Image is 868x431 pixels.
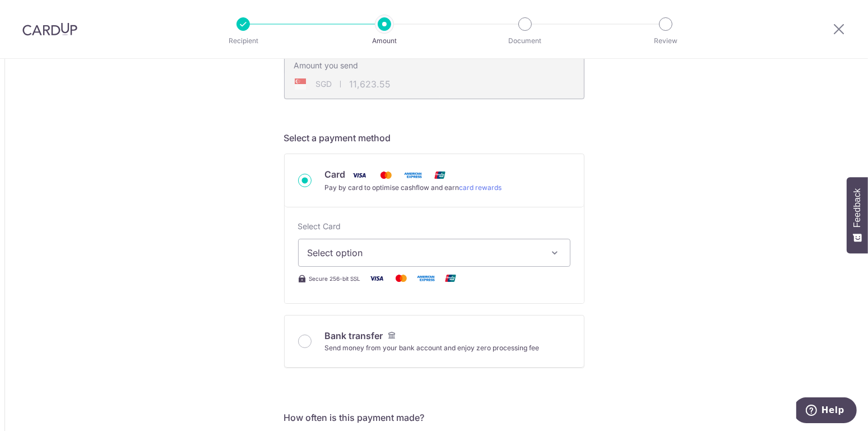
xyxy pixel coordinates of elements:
[284,411,584,424] h5: How often is this payment made?
[343,35,426,47] p: Amount
[308,246,541,259] span: Select option
[375,168,397,182] img: Mastercard
[439,271,462,285] img: Union Pay
[316,78,332,90] span: SGD
[325,169,346,180] span: Card
[459,183,502,192] a: card rewards
[294,60,359,71] label: Amount you send
[484,35,567,47] p: Document
[365,271,388,285] img: Visa
[22,22,77,36] img: CardUp
[325,342,540,354] div: Send money from your bank account and enjoy zero processing fee
[402,168,424,182] img: American Express
[202,35,285,47] p: Recipient
[325,330,383,341] span: Bank transfer
[390,271,412,285] img: Mastercard
[309,274,361,283] span: Secure 256-bit SSL
[852,188,862,228] span: Feedback
[298,168,570,193] div: Card Visa Mastercard American Express Union Pay Pay by card to optimise cashflow and earncard rew...
[298,329,570,354] div: Bank transfer Send money from your bank account and enjoy zero processing fee
[284,131,584,145] h5: Select a payment method
[796,397,857,425] iframe: Opens a widget where you can find more information
[624,35,707,47] p: Review
[415,271,437,285] img: American Express
[325,182,502,193] div: Pay by card to optimise cashflow and earn
[298,221,341,231] span: translation missing: en.payables.payment_networks.credit_card.summary.labels.select_card
[429,168,451,182] img: Union Pay
[348,168,370,182] img: Visa
[298,239,570,267] button: Select option
[847,177,868,253] button: Feedback - Show survey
